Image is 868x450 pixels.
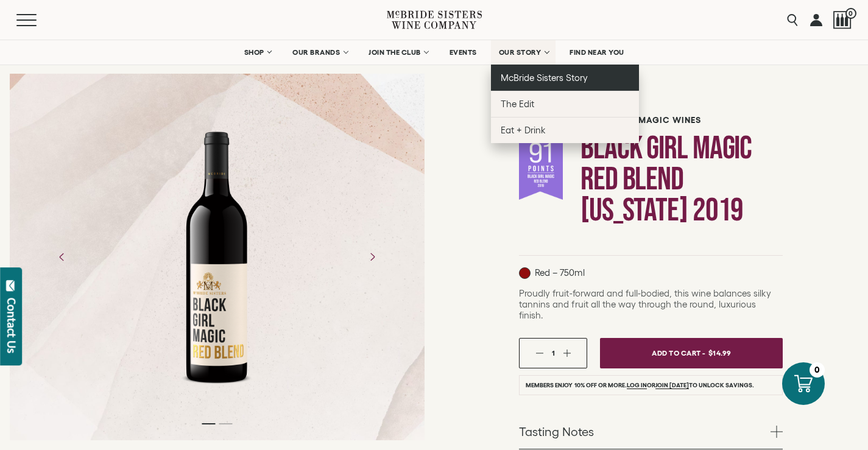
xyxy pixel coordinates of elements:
[810,362,825,378] div: 0
[491,117,639,143] a: Eat + Drink
[499,48,542,57] span: OUR STORY
[570,48,624,57] span: FIND NEAR YOU
[361,40,436,65] a: JOIN THE CLUB
[655,382,689,389] a: join [DATE]
[519,413,783,449] a: Tasting Notes
[236,40,278,65] a: SHOP
[46,241,78,273] button: Previous
[16,14,60,26] button: Mobile Menu Trigger
[562,40,632,65] a: FIND NEAR YOU
[501,72,588,83] span: McBride Sisters Story
[600,338,783,368] button: Add To Cart - $14.99
[491,40,556,65] a: OUR STORY
[491,65,639,91] a: McBride Sisters Story
[580,115,783,125] h6: Black Girl Magic Wines
[519,267,585,279] p: Red – 750ml
[652,344,705,362] span: Add To Cart -
[501,99,534,109] span: The Edit
[580,133,783,226] h1: Black Girl Magic Red Blend [US_STATE] 2019
[5,298,18,353] div: Contact Us
[491,91,639,117] a: The Edit
[202,423,215,424] li: Page dot 1
[356,241,388,273] button: Next
[450,48,477,57] span: EVENTS
[292,48,340,57] span: OUR BRANDS
[519,375,783,395] li: Members enjoy 10% off or more. or to unlock savings.
[519,288,771,320] span: Proudly fruit-forward and full-bodied, this wine balances silky tannins and fruit all the way thr...
[552,349,555,357] span: 1
[627,382,647,389] a: Log in
[442,40,485,65] a: EVENTS
[845,8,856,19] span: 0
[369,48,421,57] span: JOIN THE CLUB
[501,125,546,135] span: Eat + Drink
[219,423,232,424] li: Page dot 2
[708,344,732,362] span: $14.99
[284,40,355,65] a: OUR BRANDS
[244,48,264,57] span: SHOP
